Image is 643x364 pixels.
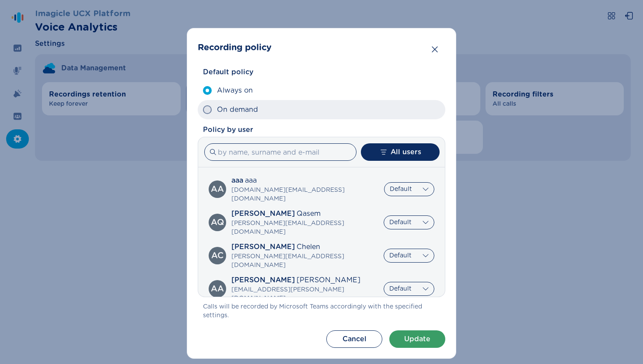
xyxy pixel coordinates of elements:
span: Default policy [203,67,253,77]
span: [PERSON_NAME][EMAIL_ADDRESS][DOMAIN_NAME] [231,252,380,270]
button: Close [426,41,444,58]
header: Recording policy [198,39,445,56]
span: Qasem [297,208,321,219]
span: [PERSON_NAME] [297,275,360,285]
div: Adrian Chelen [211,252,224,260]
span: aaa [245,175,257,186]
button: Update [389,330,445,348]
span: [PERSON_NAME] [231,242,295,252]
span: [PERSON_NAME][EMAIL_ADDRESS][DOMAIN_NAME] [231,219,380,236]
span: On demand [217,104,258,115]
span: Policy by user [203,125,445,135]
span: [PERSON_NAME] [231,275,295,285]
div: Abdullah Qasem [211,218,224,227]
span: [PERSON_NAME] [231,208,295,219]
span: Calls will be recorded by Microsoft Teams accordingly with the specified settings. [203,302,445,320]
span: Always on [217,85,253,96]
button: All users [361,143,440,161]
div: Ahmad Alkhalili [211,285,224,293]
span: aaa [231,175,243,186]
div: aaa aaa [211,185,224,194]
button: Cancel [326,330,382,348]
input: by name, surname and e-mail [204,143,356,161]
span: Chelen [297,242,320,252]
span: [DOMAIN_NAME][EMAIL_ADDRESS][DOMAIN_NAME] [231,186,381,203]
span: [EMAIL_ADDRESS][PERSON_NAME][DOMAIN_NAME] [231,285,380,303]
